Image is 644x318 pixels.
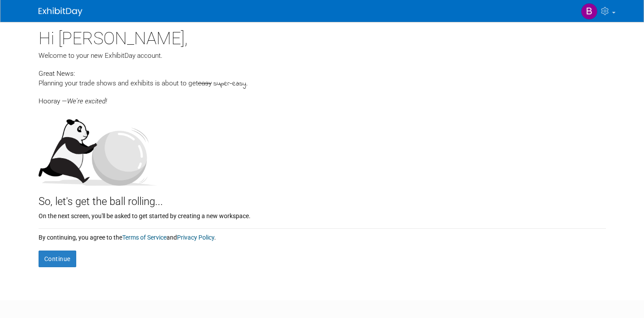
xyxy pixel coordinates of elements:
div: Great News: [39,68,606,78]
span: easy [198,79,212,87]
a: Terms of Service [122,234,166,241]
img: ExhibitDay [39,7,82,16]
img: Let's get the ball rolling [39,110,157,186]
div: So, let's get the ball rolling... [39,186,606,209]
div: By continuing, you agree to the and . [39,229,606,242]
div: Welcome to your new ExhibitDay account. [39,51,606,60]
a: Privacy Policy [177,234,214,241]
span: super-easy [213,79,246,89]
div: On the next screen, you'll be asked to get started by creating a new workspace. [39,209,606,220]
div: Hi [PERSON_NAME], [39,22,606,51]
img: Brooke Riley [581,3,598,20]
div: Planning your trade shows and exhibits is about to get . [39,78,606,89]
button: Continue [39,251,76,267]
div: Hooray — [39,89,606,106]
span: We're excited! [67,97,107,105]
